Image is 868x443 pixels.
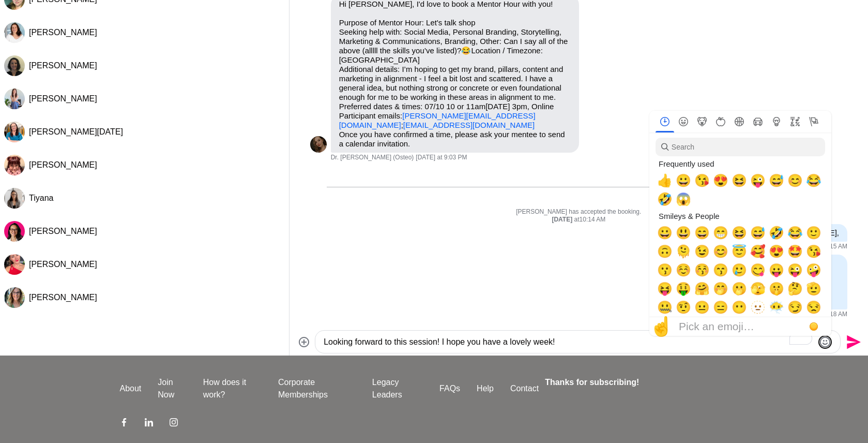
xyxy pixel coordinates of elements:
[29,194,53,202] span: Tiyana
[4,122,25,142] div: Jennifer Natale
[149,376,194,401] a: Join Now
[4,221,25,242] img: J
[4,55,25,76] div: Laila Punj
[339,18,571,130] p: Purpose of Mentor Hour: Let's talk shop Seeking help with: Social Media, Personal Branding, Story...
[120,418,128,430] a: Facebook
[310,136,327,153] img: D
[195,376,270,401] a: How does it work?
[4,221,25,242] div: Jackie Kuek
[4,122,25,142] img: J
[310,216,847,224] div: at 10:14 AM
[29,293,97,302] span: [PERSON_NAME]
[310,208,847,216] p: [PERSON_NAME] has accepted the booking.
[502,382,547,395] a: Contact
[270,376,364,401] a: Corporate Memberships
[545,376,742,389] h4: Thanks for subscribing!
[4,188,25,209] img: T
[4,88,25,109] div: Georgina Barnes
[552,216,574,223] strong: [DATE]
[339,111,536,129] a: [PERSON_NAME][EMAIL_ADDRESS][DOMAIN_NAME]
[468,382,502,395] a: Help
[4,254,25,275] div: Holly
[4,55,25,76] img: L
[841,330,864,353] button: Send
[29,94,97,103] span: [PERSON_NAME]
[819,336,831,348] button: Emoji picker
[29,227,97,235] span: [PERSON_NAME]
[339,130,571,149] p: Once you have confirmed a time, please ask your mentee to send a calendar invitation.
[310,136,327,153] div: Dr. Anastasiya Ovechkin (Osteo)
[29,61,97,70] span: [PERSON_NAME]
[4,22,25,43] img: T
[145,418,153,430] a: LinkedIn
[4,155,25,175] div: Mel Stibbs
[29,28,97,37] span: [PERSON_NAME]
[170,418,178,430] a: Instagram
[29,160,97,169] span: [PERSON_NAME]
[461,46,471,55] span: 😂
[29,127,123,136] span: [PERSON_NAME][DATE]
[112,382,150,395] a: About
[4,254,25,275] img: H
[4,88,25,109] img: G
[4,188,25,209] div: Tiyana
[416,154,467,162] time: 2025-10-04T11:03:16.776Z
[4,155,25,175] img: M
[29,260,97,269] span: [PERSON_NAME]
[4,287,25,308] img: J
[324,336,814,348] textarea: To enrich screen reader interactions, please activate Accessibility in Grammarly extension settings
[4,287,25,308] div: Jeanene Tracy
[364,376,431,401] a: Legacy Leaders
[331,154,414,162] span: Dr. [PERSON_NAME] (Osteo)
[431,382,468,395] a: FAQs
[4,22,25,43] div: Tarisha Tourok
[403,121,535,129] a: [EMAIL_ADDRESS][DOMAIN_NAME]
